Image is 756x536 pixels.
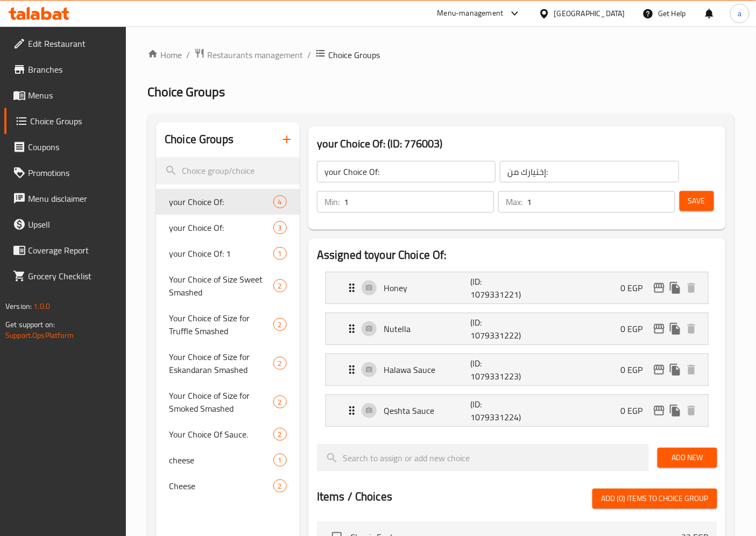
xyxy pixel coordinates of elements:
[274,481,286,491] span: 2
[274,281,286,291] span: 2
[28,89,118,102] span: Menus
[169,195,273,208] span: your Choice Of:
[4,237,126,263] a: Coverage Report
[317,267,717,308] li: Expand
[156,473,300,499] div: Cheese2
[273,428,287,441] div: Choices
[156,305,300,344] div: Your Choice of Size for Truffle Smashed2
[317,390,717,431] li: Expand
[156,421,300,447] div: Your Choice Of Sauce.2
[470,357,528,383] p: (ID: 1079331223)
[273,357,287,370] div: Choices
[274,358,286,369] span: 2
[4,211,126,237] a: Upsell
[651,280,667,296] button: edit
[738,8,741,19] span: a
[667,362,683,378] button: duplicate
[33,299,50,313] span: 1.0.0
[186,48,190,61] li: /
[169,454,273,467] span: cheese
[28,218,118,231] span: Upsell
[4,263,126,289] a: Grocery Checklist
[274,223,286,233] span: 3
[620,363,651,376] p: 0 EGP
[317,135,717,152] h3: your Choice Of: (ID: 776003)
[147,48,734,62] nav: breadcrumb
[4,160,126,186] a: Promotions
[273,247,287,260] div: Choices
[147,80,225,104] span: Choice Groups
[326,354,708,385] div: Expand
[307,48,311,61] li: /
[169,350,273,376] span: Your Choice of Size for Eskandaran Smashed
[683,280,700,296] button: delete
[4,108,126,134] a: Choice Groups
[156,447,300,473] div: cheese1
[156,215,300,241] div: your Choice Of:3
[156,383,300,421] div: Your Choice of Size for Smoked Smashed2
[169,389,273,415] span: Your Choice of Size for Smoked Smashed
[667,280,683,296] button: duplicate
[194,48,303,62] a: Restaurants management
[317,247,717,263] h2: Assigned to your Choice Of:
[384,363,470,376] p: Halawa Sauce
[651,321,667,337] button: edit
[324,195,340,208] p: Min:
[4,57,126,82] a: Branches
[30,115,118,128] span: Choice Groups
[274,197,286,207] span: 4
[28,192,118,205] span: Menu disclaimer
[658,448,717,468] button: Add New
[28,270,118,283] span: Grocery Checklist
[156,189,300,215] div: your Choice Of:4
[317,349,717,390] li: Expand
[165,131,234,147] h2: Choice Groups
[317,308,717,349] li: Expand
[169,247,273,260] span: your Choice Of: 1
[4,82,126,108] a: Menus
[4,186,126,211] a: Menu disclaimer
[273,195,287,208] div: Choices
[28,37,118,50] span: Edit Restaurant
[274,455,286,466] span: 1
[437,7,504,20] div: Menu-management
[326,395,708,426] div: Expand
[620,404,651,417] p: 0 EGP
[384,322,470,335] p: Nutella
[326,272,708,304] div: Expand
[384,404,470,417] p: Qeshta Sauce
[667,403,683,419] button: duplicate
[554,8,625,19] div: [GEOGRAPHIC_DATA]
[620,322,651,335] p: 0 EGP
[688,194,705,208] span: Save
[601,492,709,505] span: Add (0) items to choice group
[683,403,700,419] button: delete
[28,166,118,179] span: Promotions
[169,312,273,337] span: Your Choice of Size for Truffle Smashed
[5,318,55,332] span: Get support on:
[4,31,126,57] a: Edit Restaurant
[273,221,287,234] div: Choices
[156,157,300,185] input: search
[667,321,683,337] button: duplicate
[147,48,182,61] a: Home
[384,281,470,294] p: Honey
[156,266,300,305] div: Your Choice of Size Sweet Smashed2
[273,454,287,467] div: Choices
[680,191,714,211] button: Save
[273,318,287,331] div: Choices
[169,273,273,299] span: Your Choice of Size Sweet Smashed
[28,63,118,76] span: Branches
[4,134,126,160] a: Coupons
[326,313,708,344] div: Expand
[207,48,303,61] span: Restaurants management
[169,479,273,492] span: Cheese
[470,316,528,342] p: (ID: 1079331222)
[328,48,380,61] span: Choice Groups
[156,344,300,383] div: Your Choice of Size for Eskandaran Smashed2
[274,320,286,330] span: 2
[273,396,287,408] div: Choices
[28,244,118,257] span: Coverage Report
[666,451,709,464] span: Add New
[683,321,700,337] button: delete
